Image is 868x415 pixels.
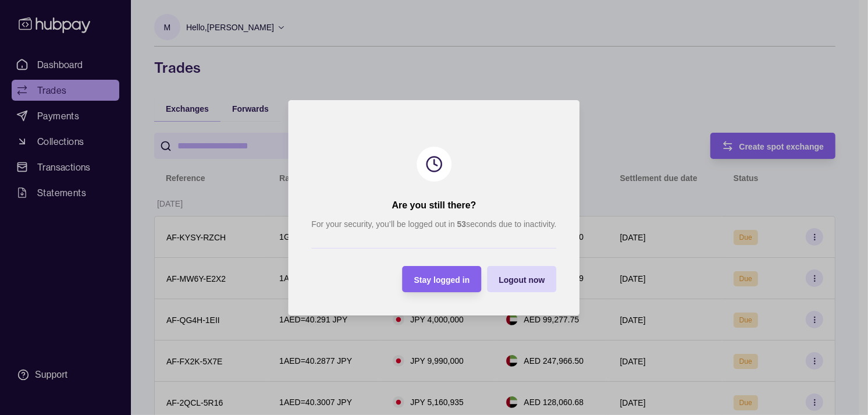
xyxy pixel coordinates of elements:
[414,275,470,284] span: Stay logged in
[403,266,482,292] button: Stay logged in
[392,199,476,212] h2: Are you still there?
[487,266,556,292] button: Logout now
[457,219,467,229] strong: 53
[499,275,545,284] span: Logout now
[311,218,556,230] p: For your security, you’ll be logged out in seconds due to inactivity.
